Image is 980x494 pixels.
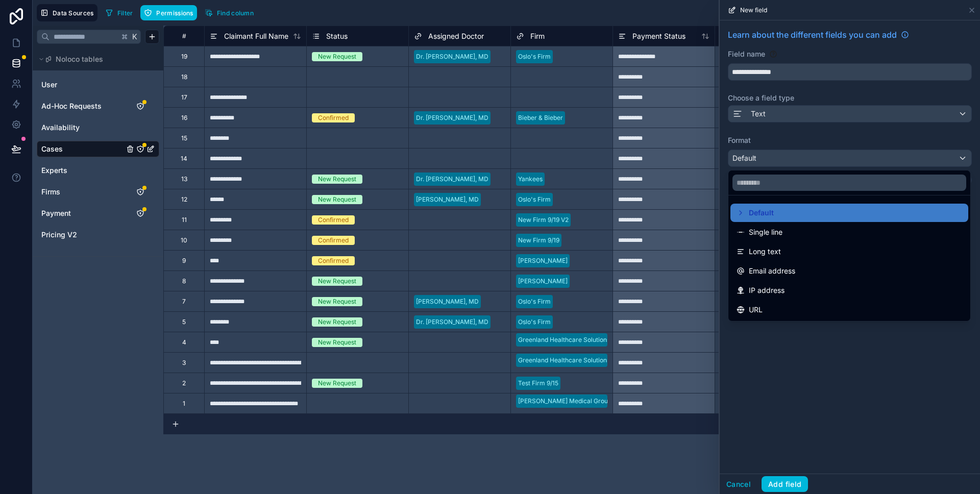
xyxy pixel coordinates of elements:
[181,73,187,81] div: 18
[518,379,558,388] div: Test Firm 9/15
[41,144,124,154] a: Cases
[41,208,71,218] span: Payment
[416,52,488,61] div: Dr. [PERSON_NAME], MD
[318,379,356,388] div: New Request
[318,236,349,245] div: Confirmed
[428,31,484,41] span: Assigned Doctor
[53,9,94,17] span: Data Sources
[318,277,356,286] div: New Request
[749,226,782,238] span: Single line
[518,215,569,225] div: New Firm 9/19 V2
[182,298,186,306] div: 7
[182,277,186,285] div: 8
[326,31,348,41] span: Status
[182,318,186,326] div: 5
[41,187,124,197] a: Firms
[217,9,254,17] span: Find column
[518,297,551,306] div: Oslo's Firm
[318,338,356,347] div: New Request
[41,230,77,240] span: Pricing V2
[318,297,356,306] div: New Request
[518,397,611,406] div: [PERSON_NAME] Medical Group
[37,52,153,66] button: Noloco tables
[37,205,159,221] div: Payment
[41,165,124,176] a: Experts
[318,175,356,184] div: New Request
[318,113,349,122] div: Confirmed
[41,101,124,111] a: Ad-Hoc Requests
[318,215,349,225] div: Confirmed
[518,317,551,327] div: Oslo's Firm
[41,101,102,111] span: Ad-Hoc Requests
[530,31,545,41] span: Firm
[41,80,124,90] a: User
[37,227,159,243] div: Pricing V2
[41,165,67,176] span: Experts
[37,141,159,157] div: Cases
[181,53,187,61] div: 19
[183,400,185,408] div: 1
[181,236,187,244] div: 10
[56,54,103,64] span: Noloco tables
[518,256,568,265] div: [PERSON_NAME]
[156,9,193,17] span: Permissions
[140,5,201,20] a: Permissions
[318,52,356,61] div: New Request
[416,175,488,184] div: Dr. [PERSON_NAME], MD
[37,162,159,179] div: Experts
[181,114,187,122] div: 16
[182,216,187,224] div: 11
[37,119,159,136] div: Availability
[41,144,63,154] span: Cases
[416,113,488,122] div: Dr. [PERSON_NAME], MD
[318,256,349,265] div: Confirmed
[318,317,356,327] div: New Request
[41,208,124,218] a: Payment
[41,230,124,240] a: Pricing V2
[749,304,763,316] span: URL
[518,195,551,204] div: Oslo's Firm
[182,257,186,265] div: 9
[518,335,610,344] div: Greenland Healthcare Solutions
[518,113,563,122] div: Bieber & Bieber
[140,5,197,20] button: Permissions
[131,33,138,40] span: K
[749,284,785,297] span: IP address
[518,175,543,184] div: Yankees
[518,236,559,245] div: New Firm 9/19
[181,195,187,204] div: 12
[181,175,187,183] div: 13
[37,77,159,93] div: User
[37,4,97,21] button: Data Sources
[416,195,479,204] div: [PERSON_NAME], MD
[117,9,133,17] span: Filter
[749,245,781,258] span: Long text
[182,379,186,387] div: 2
[37,184,159,200] div: Firms
[749,207,774,219] span: Default
[182,359,186,367] div: 3
[102,5,137,20] button: Filter
[749,265,795,277] span: Email address
[41,80,57,90] span: User
[41,187,60,197] span: Firms
[41,122,124,133] a: Availability
[318,195,356,204] div: New Request
[181,134,187,142] div: 15
[416,317,488,327] div: Dr. [PERSON_NAME], MD
[181,93,187,102] div: 17
[518,277,568,286] div: [PERSON_NAME]
[518,52,551,61] div: Oslo's Firm
[224,31,288,41] span: Claimant Full Name
[182,338,186,347] div: 4
[37,98,159,114] div: Ad-Hoc Requests
[416,297,479,306] div: [PERSON_NAME], MD
[518,356,610,365] div: Greenland Healthcare Solutions
[201,5,257,20] button: Find column
[41,122,80,133] span: Availability
[171,32,197,40] div: #
[632,31,685,41] span: Payment Status
[181,155,187,163] div: 14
